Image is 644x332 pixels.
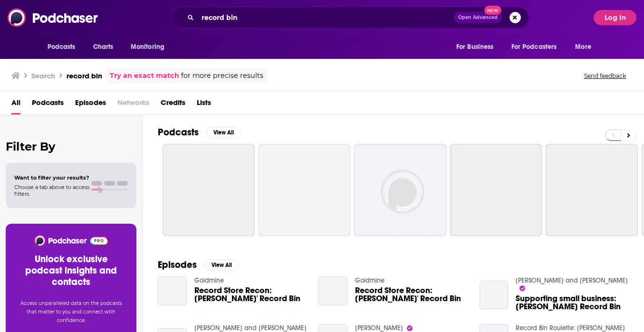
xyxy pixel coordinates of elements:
[355,276,384,285] a: Goldmine
[158,259,239,271] a: EpisodesView All
[32,95,64,114] a: Podcasts
[198,10,454,25] input: Search podcasts, credits, & more...
[48,40,76,54] span: Podcasts
[355,286,468,303] a: Record Store Recon: Tom Lounges' Record Bin
[194,324,307,332] a: Steve and Johnnie
[194,286,308,303] a: Record Store Recon: Tom Lounges' Record Bin
[67,71,102,80] h3: record bin
[17,299,125,325] p: Access unparalleled data on the podcasts that matter to you and connect with confidence.
[11,95,20,114] a: All
[484,6,501,15] span: New
[158,276,187,305] a: Record Store Recon: Tom Lounges' Record Bin
[75,95,106,114] a: Episodes
[31,71,55,80] h3: Search
[181,70,263,81] span: for more precise results
[93,40,114,54] span: Charts
[131,40,164,54] span: Monitoring
[172,7,529,28] div: Search podcasts, credits, & more...
[117,95,149,114] span: Networks
[158,259,197,271] h2: Episodes
[581,72,629,80] button: Send feedback
[511,40,557,54] span: For Podcasters
[87,38,119,56] a: Charts
[41,38,88,56] button: open menu
[454,12,502,23] button: Open AdvancedNew
[516,294,629,311] a: Supporting small business: Tom Lounges Record Bin
[568,38,603,56] button: open menu
[456,40,494,54] span: For Business
[575,40,591,54] span: More
[110,70,179,81] a: Try an exact match
[124,38,177,56] button: open menu
[6,140,136,153] h2: Filter By
[158,126,240,138] a: PodcastsView All
[14,174,89,181] span: Want to filter your results?
[480,281,509,310] a: Supporting small business: Tom Lounges Record Bin
[197,95,211,114] a: Lists
[450,38,506,56] button: open menu
[594,10,636,25] button: Log In
[158,126,199,138] h2: Podcasts
[8,9,99,27] img: Podchaser - Follow, Share and Rate Podcasts
[194,276,224,285] a: Goldmine
[34,235,108,246] img: Podchaser - Follow, Share and Rate Podcasts
[355,324,403,332] a: Lisa Dent
[355,286,468,303] span: Record Store Recon: [PERSON_NAME]' Record Bin
[161,95,185,114] a: Credits
[14,184,89,197] span: Choose a tab above to access filters.
[17,254,125,288] h3: Unlock exclusive podcast insights and contacts
[318,276,347,305] a: Record Store Recon: Tom Lounges' Record Bin
[516,294,629,311] span: Supporting small business: [PERSON_NAME] Record Bin
[505,38,571,56] button: open menu
[204,259,239,271] button: View All
[194,286,308,303] span: Record Store Recon: [PERSON_NAME]' Record Bin
[458,15,498,20] span: Open Advanced
[206,127,240,138] button: View All
[516,276,628,285] a: Steve and Johnnie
